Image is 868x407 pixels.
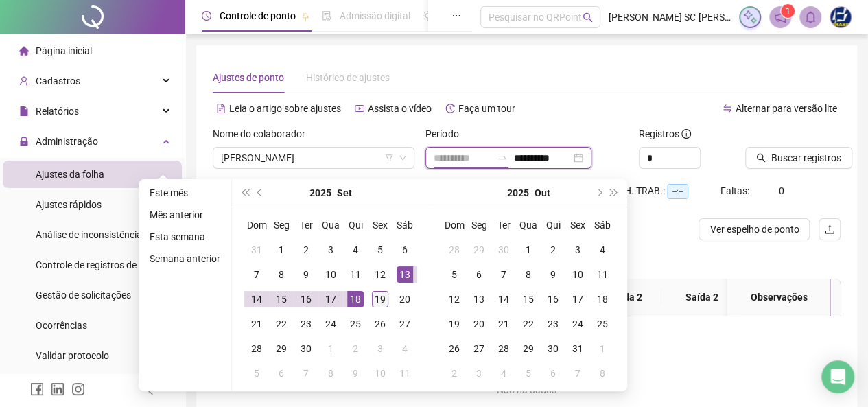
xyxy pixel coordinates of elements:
td: 2025-09-22 [269,312,294,336]
td: 2025-10-25 [590,312,615,336]
td: 2025-10-17 [565,287,590,312]
td: 2025-09-30 [491,237,516,262]
td: 2025-10-07 [294,361,318,386]
span: 0 [779,185,784,196]
div: 16 [545,291,561,307]
div: 8 [322,365,339,382]
div: 29 [471,242,487,258]
div: 26 [446,340,462,357]
th: Saída 2 [661,279,742,316]
td: 2025-09-29 [269,336,294,361]
span: Ajustes rápidos [36,199,102,210]
td: 2025-09-21 [244,312,269,336]
label: Nome do colaborador [213,126,314,141]
button: super-prev-year [237,179,253,207]
div: 9 [545,266,561,283]
td: 2025-09-20 [392,287,417,312]
div: 5 [520,365,537,382]
div: 28 [248,340,265,357]
div: 7 [298,365,314,382]
div: 13 [471,291,487,307]
div: 30 [545,340,561,357]
div: 22 [520,316,537,332]
div: 25 [594,316,611,332]
div: 1 [594,340,611,357]
td: 2025-10-02 [541,237,565,262]
td: 2025-10-04 [392,336,417,361]
td: 2025-10-19 [442,312,467,336]
span: --:-- [667,184,688,199]
span: youtube [355,104,364,113]
td: 2025-11-04 [491,361,516,386]
div: 19 [446,316,462,332]
td: 2025-10-31 [565,336,590,361]
span: file [19,106,29,116]
th: Seg [269,213,294,237]
td: 2025-10-03 [368,336,392,361]
span: Admissão digital [340,10,410,21]
span: file-done [322,11,331,21]
td: 2025-10-23 [541,312,565,336]
div: 17 [322,291,339,307]
button: month panel [535,179,550,207]
span: file-text [216,104,226,113]
div: 23 [545,316,561,332]
td: 2025-10-30 [541,336,565,361]
div: 2 [298,242,314,258]
div: 4 [347,242,364,258]
div: 28 [446,242,462,258]
span: lock [19,137,29,146]
span: Validar protocolo [36,350,109,361]
td: 2025-10-08 [318,361,343,386]
span: bell [804,11,817,23]
td: 2025-09-24 [318,312,343,336]
td: 2025-10-07 [491,262,516,287]
div: 20 [471,316,487,332]
div: 24 [570,316,586,332]
td: 2025-11-01 [590,336,615,361]
th: Sex [368,213,392,237]
th: Dom [244,213,269,237]
span: Ver espelho de ponto [709,222,799,237]
td: 2025-10-20 [467,312,491,336]
div: 9 [298,266,314,283]
div: 23 [298,316,314,332]
td: 2025-09-02 [294,237,318,262]
td: 2025-10-05 [244,361,269,386]
div: H. TRAB.: [624,183,720,199]
span: Ajustes de ponto [213,72,284,83]
span: Observações [738,290,819,305]
button: Ver espelho de ponto [699,218,810,240]
div: Open Intercom Messenger [821,360,854,393]
li: Semana anterior [144,251,226,267]
button: super-next-year [607,179,622,207]
div: 4 [594,242,611,258]
span: Análise de inconsistências [36,229,147,240]
span: Gestão de solicitações [36,290,131,301]
td: 2025-09-12 [368,262,392,287]
td: 2025-10-01 [318,336,343,361]
span: Controle de ponto [220,10,296,21]
span: search [583,12,593,23]
td: 2025-09-18 [343,287,368,312]
span: Registros [639,126,691,141]
span: pushpin [301,12,309,21]
div: 5 [372,242,388,258]
li: Este mês [144,185,226,201]
td: 2025-09-26 [368,312,392,336]
span: Cadastros [36,75,80,86]
div: 14 [495,291,512,307]
td: 2025-09-01 [269,237,294,262]
span: info-circle [681,129,691,139]
div: 10 [372,365,388,382]
td: 2025-11-08 [590,361,615,386]
span: Alternar para versão lite [736,103,837,114]
div: 14 [248,291,265,307]
div: 7 [495,266,512,283]
td: 2025-09-28 [442,237,467,262]
td: 2025-10-09 [343,361,368,386]
span: Histórico de ajustes [306,72,390,83]
div: 27 [397,316,413,332]
span: Assista o vídeo [368,103,432,114]
div: 6 [471,266,487,283]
